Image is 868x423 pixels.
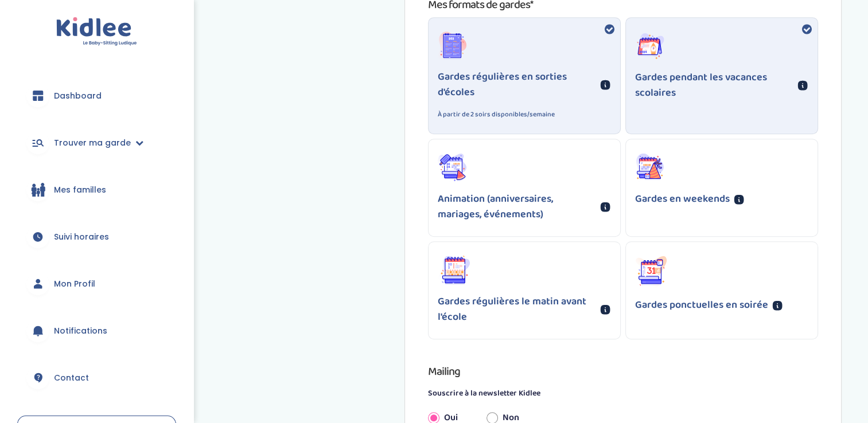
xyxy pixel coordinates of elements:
span: Dashboard [54,90,102,102]
a: Mes familles [17,169,176,210]
span: Suivi horaires [54,231,109,243]
span: Mes familles [54,184,106,196]
p: Animation (anniversaires, mariages, événements) [438,191,596,222]
a: Suivi horaires [17,216,176,257]
p: À partir de 2 soirs disponibles/semaine [438,109,611,120]
p: Gardes régulières en sorties d'écoles [438,69,596,100]
p: Gardes pendant les vacances scolaires [635,70,793,101]
p: Gardes en weekends [635,191,730,207]
span: Contact [54,372,89,384]
a: Notifications [17,310,176,351]
span: Trouver ma garde [54,137,131,149]
label: Souscrire à la newsletter Kidlee [428,387,819,399]
h3: Mailing [428,362,819,381]
a: Contact [17,357,176,398]
a: Mon Profil [17,263,176,304]
a: Dashboard [17,75,176,116]
p: Gardes ponctuelles en soirée [635,297,768,313]
span: Mon Profil [54,278,95,290]
a: Trouver ma garde [17,122,176,163]
p: Gardes régulières le matin avant l'école [438,294,596,325]
span: Notifications [54,325,107,337]
img: logo.svg [56,17,137,46]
